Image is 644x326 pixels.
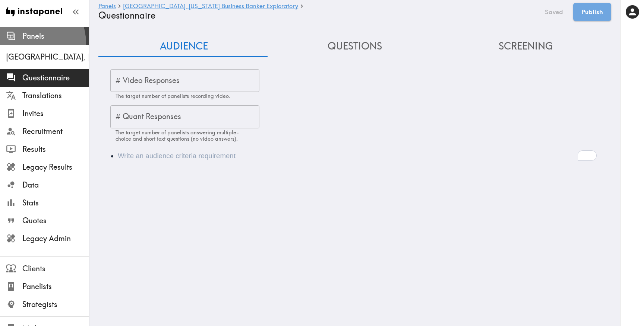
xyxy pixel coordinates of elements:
[22,126,89,137] span: Recruitment
[22,215,89,226] span: Quotes
[22,180,89,190] span: Data
[98,36,269,57] button: Audience
[440,36,611,57] button: Screening
[123,3,298,10] a: [GEOGRAPHIC_DATA], [US_STATE] Business Banker Exploratory
[22,281,89,292] span: Panelists
[22,299,89,310] span: Strategists
[98,3,116,10] a: Panels
[98,142,611,170] div: To enrich screen reader interactions, please activate Accessibility in Grammarly extension settings
[22,31,89,41] span: Panels
[22,108,89,119] span: Invites
[22,144,89,154] span: Results
[22,263,89,274] span: Clients
[573,3,611,21] button: Publish
[6,52,89,62] span: [GEOGRAPHIC_DATA], [US_STATE] Business Banker Exploratory
[22,90,89,101] span: Translations
[98,10,535,21] h4: Questionnaire
[22,162,89,172] span: Legacy Results
[22,73,89,83] span: Questionnaire
[116,93,230,99] span: The target number of panelists recording video.
[22,198,89,208] span: Stats
[269,36,441,57] button: Questions
[98,36,611,57] div: Questionnaire Audience/Questions/Screening Tab Navigation
[116,129,239,142] span: The target number of panelists answering multiple-choice and short text questions (no video answe...
[22,233,89,244] span: Legacy Admin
